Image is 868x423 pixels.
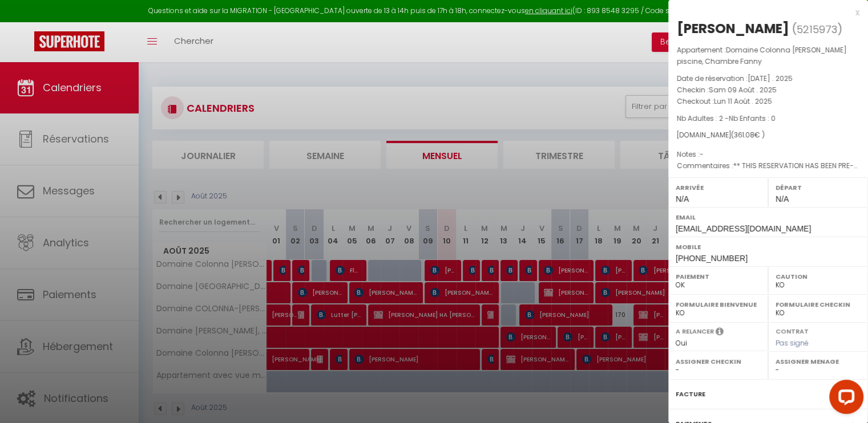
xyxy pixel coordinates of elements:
[676,211,861,223] label: Email
[700,149,704,159] span: -
[676,224,811,233] span: [EMAIL_ADDRESS][DOMAIN_NAME]
[776,182,861,193] label: Départ
[677,113,776,123] span: Nb Adultes : 2 -
[676,327,714,336] label: A relancer
[677,149,859,160] p: Notes :
[676,194,689,204] span: N/A
[776,194,789,204] span: N/A
[709,85,777,95] span: Sam 09 Août . 2025
[677,160,859,172] p: Commentaires :
[676,388,705,400] label: Facture
[677,73,859,84] p: Date de réservation :
[714,96,772,106] span: Lun 11 Août . 2025
[776,327,809,334] label: Contrat
[668,6,859,19] div: x
[731,130,765,140] span: ( € )
[677,44,859,67] p: Appartement :
[676,241,861,253] label: Mobile
[676,356,761,367] label: Assigner Checkin
[776,338,809,348] span: Pas signé
[776,299,861,310] label: Formulaire Checkin
[734,130,754,140] span: 361.08
[792,21,842,37] span: ( )
[677,19,789,38] div: [PERSON_NAME]
[776,271,861,282] label: Caution
[677,96,859,107] p: Checkout :
[820,375,868,423] iframe: LiveChat chat widget
[716,327,724,339] i: Sélectionner OUI si vous souhaiter envoyer les séquences de messages post-checkout
[797,22,837,36] span: 5215973
[729,113,776,123] span: Nb Enfants : 0
[677,84,859,96] p: Checkin :
[748,74,793,83] span: [DATE] . 2025
[676,254,748,263] span: [PHONE_NUMBER]
[677,45,847,66] span: Domaine Colonna [PERSON_NAME] piscine, Chambre Fanny
[676,271,761,282] label: Paiement
[676,182,761,193] label: Arrivée
[676,299,761,310] label: Formulaire Bienvenue
[776,356,861,367] label: Assigner Menage
[677,130,859,141] div: [DOMAIN_NAME]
